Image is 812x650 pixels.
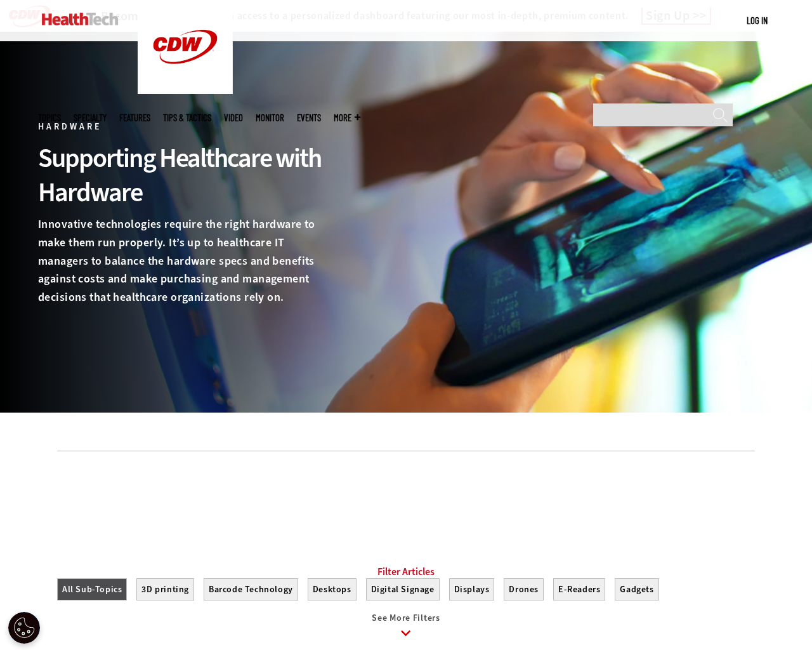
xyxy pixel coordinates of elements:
p: Innovative technologies require the right hardware to make them run properly. It’s up to healthca... [38,215,332,307]
a: Filter Articles [377,566,435,578]
a: MonITor [256,113,284,123]
span: More [334,113,360,123]
a: Video [224,113,243,123]
button: Displays [449,578,495,600]
div: Supporting Healthcare with Hardware [38,141,332,209]
button: All Sub-Topics [57,578,127,600]
a: Events [297,113,321,123]
iframe: advertisement [175,470,637,527]
button: Open Preferences [8,612,40,644]
img: Home [42,13,119,25]
button: Barcode Technology [204,578,298,600]
span: Topics [38,113,61,123]
button: Drones [504,578,544,600]
a: See More Filters [57,613,755,648]
a: Log in [747,15,768,26]
button: Gadgets [615,578,658,600]
button: 3D printing [136,578,194,600]
div: User menu [747,14,768,27]
span: See More Filters [372,612,440,624]
a: Tips & Tactics [163,113,211,123]
button: E-Readers [553,578,605,600]
a: Features [119,113,150,123]
a: CDW [138,84,233,97]
button: Desktops [308,578,357,600]
div: Cookie Settings [8,612,40,644]
span: Specialty [74,113,107,123]
button: Digital Signage [366,578,440,600]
